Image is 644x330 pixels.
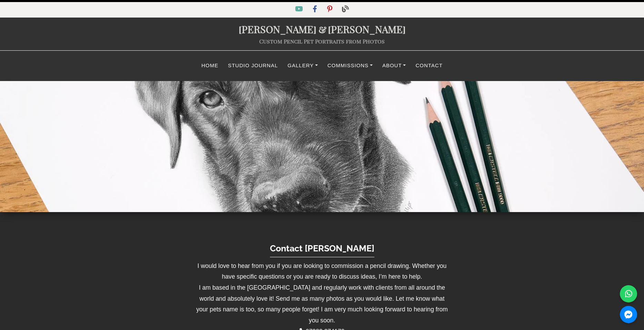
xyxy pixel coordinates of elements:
a: Custom Pencil Pet Portraits from Photos [259,38,385,45]
a: Commissions [323,59,378,72]
a: WhatsApp [620,285,637,302]
a: Pinterest [323,7,338,12]
a: Facebook [309,7,323,12]
a: Gallery [283,59,323,72]
a: Home [197,59,223,72]
a: YouTube [291,7,309,12]
a: Blog [338,7,353,12]
a: Studio Journal [223,59,283,72]
h1: Contact [PERSON_NAME] [270,233,374,257]
a: About [378,59,411,72]
a: Contact [411,59,447,72]
span: & [316,22,328,36]
a: [PERSON_NAME]&[PERSON_NAME] [239,22,406,36]
a: Messenger [620,306,637,323]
